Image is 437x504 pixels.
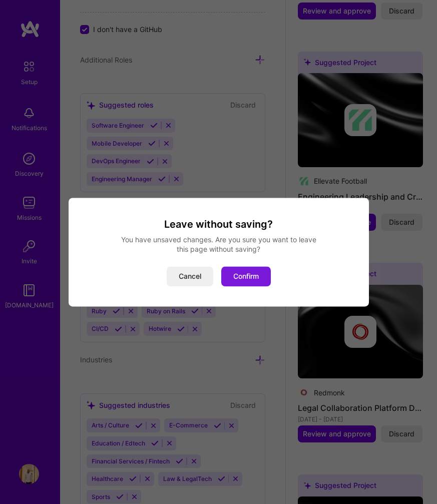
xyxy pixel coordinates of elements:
[81,235,357,245] div: You have unsaved changes. Are you sure you want to leave
[81,218,357,231] h3: Leave without saving?
[69,198,369,306] div: modal
[221,266,271,286] button: Confirm
[167,266,213,286] button: Cancel
[81,245,357,255] div: this page without saving?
